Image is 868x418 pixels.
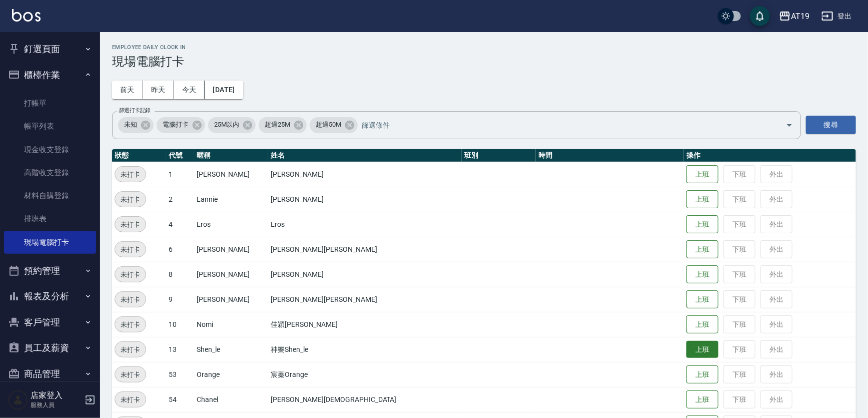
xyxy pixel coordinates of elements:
[115,169,146,180] span: 未打卡
[8,390,28,410] img: Person
[4,115,96,138] a: 帳單列表
[310,117,358,133] div: 超過50M
[686,390,718,409] button: 上班
[166,387,194,412] td: 54
[194,262,268,287] td: [PERSON_NAME]
[194,187,268,212] td: Lannie
[115,244,146,255] span: 未打卡
[115,219,146,230] span: 未打卡
[268,187,462,212] td: [PERSON_NAME]
[119,107,151,114] label: 篩選打卡記錄
[686,190,718,209] button: 上班
[4,309,96,335] button: 客戶管理
[4,258,96,284] button: 預約管理
[4,184,96,207] a: 材料自購登錄
[750,6,770,26] button: save
[115,344,146,355] span: 未打卡
[686,165,718,184] button: 上班
[166,187,194,212] td: 2
[115,294,146,305] span: 未打卡
[112,149,166,162] th: 狀態
[208,120,246,130] span: 25M以內
[686,341,718,358] button: 上班
[4,36,96,62] button: 釘選頁面
[194,162,268,187] td: [PERSON_NAME]
[194,362,268,387] td: Orange
[686,315,718,334] button: 上班
[536,149,684,162] th: 時間
[4,62,96,88] button: 櫃檯作業
[268,362,462,387] td: 宸蓁Orange
[166,149,194,162] th: 代號
[194,287,268,312] td: [PERSON_NAME]
[310,120,347,130] span: 超過50M
[268,162,462,187] td: [PERSON_NAME]
[268,387,462,412] td: [PERSON_NAME][DEMOGRAPHIC_DATA]
[194,212,268,237] td: Eros
[817,7,856,26] button: 登出
[166,337,194,362] td: 13
[686,265,718,284] button: 上班
[166,237,194,262] td: 6
[806,116,856,134] button: 搜尋
[112,44,856,51] h2: Employee Daily Clock In
[268,312,462,337] td: 佳穎[PERSON_NAME]
[31,400,82,409] p: 服務人員
[4,161,96,184] a: 高階收支登錄
[205,81,243,99] button: [DATE]
[686,290,718,309] button: 上班
[208,117,256,133] div: 25M以內
[166,362,194,387] td: 53
[118,117,154,133] div: 未知
[115,394,146,405] span: 未打卡
[781,117,797,133] button: Open
[118,120,143,130] span: 未知
[268,237,462,262] td: [PERSON_NAME][PERSON_NAME]
[194,387,268,412] td: Chanel
[166,262,194,287] td: 8
[686,215,718,234] button: 上班
[684,149,856,162] th: 操作
[157,120,195,130] span: 電腦打卡
[4,92,96,115] a: 打帳單
[166,312,194,337] td: 10
[174,81,205,99] button: 今天
[194,312,268,337] td: Nomi
[166,287,194,312] td: 9
[259,117,307,133] div: 超過25M
[115,269,146,280] span: 未打卡
[259,120,296,130] span: 超過25M
[166,162,194,187] td: 1
[4,207,96,230] a: 排班表
[4,361,96,387] button: 商品管理
[194,337,268,362] td: Shen_le
[268,337,462,362] td: 神樂Shen_le
[791,10,809,23] div: AT19
[359,116,768,134] input: 篩選條件
[268,262,462,287] td: [PERSON_NAME]
[268,287,462,312] td: [PERSON_NAME][PERSON_NAME]
[157,117,205,133] div: 電腦打卡
[268,212,462,237] td: Eros
[112,81,143,99] button: 前天
[194,149,268,162] th: 暱稱
[686,240,718,259] button: 上班
[143,81,174,99] button: 昨天
[194,237,268,262] td: [PERSON_NAME]
[115,319,146,330] span: 未打卡
[4,335,96,361] button: 員工及薪資
[686,365,718,384] button: 上班
[4,138,96,161] a: 現金收支登錄
[166,212,194,237] td: 4
[4,283,96,309] button: 報表及分析
[775,6,813,27] button: AT19
[12,9,41,22] img: Logo
[115,369,146,380] span: 未打卡
[462,149,536,162] th: 班別
[268,149,462,162] th: 姓名
[4,231,96,254] a: 現場電腦打卡
[115,194,146,205] span: 未打卡
[31,390,82,400] h5: 店家登入
[112,55,856,69] h3: 現場電腦打卡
